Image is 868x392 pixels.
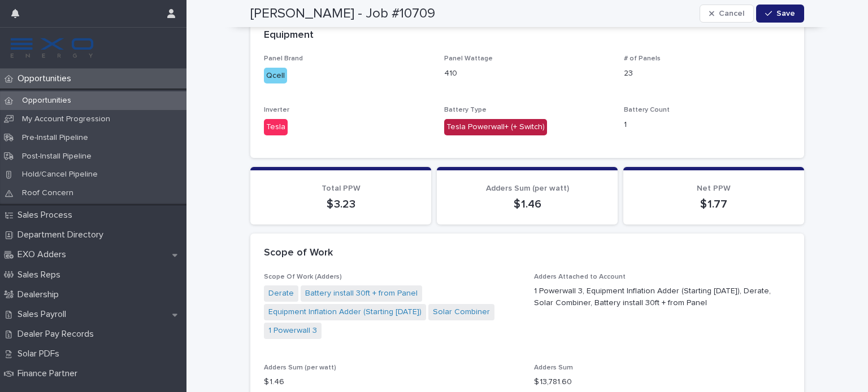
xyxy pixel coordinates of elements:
span: Inverter [264,107,289,113]
a: Battery install 30ft + from Panel [305,288,418,299]
button: Save [756,5,804,23]
p: Roof Concern [13,188,83,198]
div: Tesla Powerwall+ (+ Switch) [444,119,547,135]
p: Sales Reps [13,270,70,280]
span: Adders Sum (per watt) [486,184,569,192]
p: Post-Install Pipeline [13,152,101,161]
p: $ 1.46 [450,197,604,211]
p: Pre-Install Pipeline [13,133,97,143]
p: $ 1.77 [637,197,791,211]
span: Cancel [719,10,744,17]
p: Department Directory [13,230,112,240]
span: Adders Sum (per watt) [264,364,336,371]
p: EXO Adders [13,249,75,260]
span: Battery Count [624,107,670,113]
p: Hold/Cancel Pipeline [13,170,107,179]
a: 1 Powerwall 3 [268,325,317,337]
button: Cancel [700,5,754,23]
span: Battery Type [444,107,487,113]
p: Solar PDFs [13,349,68,359]
p: Opportunities [13,96,80,105]
p: Dealership [13,289,68,300]
a: Derate [268,288,294,299]
h2: Scope of Work [264,247,333,259]
a: Equipment Inflation Adder (Starting [DATE]) [268,306,422,318]
p: Dealer Pay Records [13,329,103,340]
span: Panel Brand [264,55,303,62]
p: $ 3.23 [264,197,418,211]
h2: Equipment [264,29,314,42]
span: Scope Of Work (Adders) [264,274,342,280]
span: Save [776,10,795,17]
span: # of Panels [624,55,661,62]
span: Net PPW [697,184,731,192]
p: $ 1.46 [264,376,520,388]
p: Finance Partner [13,368,86,379]
p: Opportunities [13,73,80,84]
p: 1 Powerwall 3, Equipment Inflation Adder (Starting [DATE]), Derate, Solar Combiner, Battery insta... [534,285,791,309]
div: Qcell [264,68,287,84]
p: My Account Progression [13,114,119,124]
span: Panel Wattage [444,55,493,62]
p: 410 [444,68,611,80]
p: Sales Process [13,210,81,221]
a: Solar Combiner [433,306,490,318]
div: Tesla [264,119,288,135]
p: $ 13,781.60 [534,376,791,388]
span: Total PPW [322,184,361,192]
p: 1 [624,119,791,131]
img: FKS5r6ZBThi8E5hshIGi [9,37,95,59]
p: 23 [624,68,791,80]
p: Sales Payroll [13,309,75,320]
span: Adders Sum [534,364,573,371]
h2: [PERSON_NAME] - Job #10709 [250,6,435,22]
span: Adders Attached to Account [534,274,626,280]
